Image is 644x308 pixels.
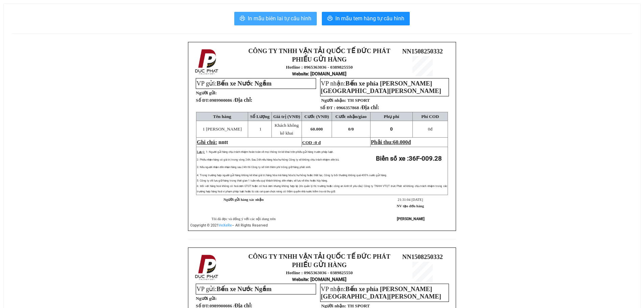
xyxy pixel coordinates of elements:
span: printer [327,16,333,22]
strong: NV tạo đơn hàng [397,204,424,208]
strong: [PERSON_NAME] [397,217,425,221]
strong: PHIẾU GỬI HÀNG [292,261,347,268]
span: Lưu ý: [197,150,205,153]
strong: Người gửi: [196,90,217,95]
strong: Người gửi: [196,296,217,301]
span: 1 [PERSON_NAME] [202,126,242,132]
span: 2: Phiếu nhận hàng có giá trị trong vòng 24h. Sau 24h nếu hàng hóa hư hỏng Công ty sẽ không chịu ... [197,158,339,161]
span: VP nhận: [321,285,441,300]
span: 1 [259,126,262,132]
strong: Người gửi hàng xác nhận [223,198,264,202]
span: Khách không kê khai [275,123,299,136]
span: 0 [390,126,393,132]
strong: : [DOMAIN_NAME] [292,71,347,76]
span: NN1508250332 [402,48,443,55]
span: 6: Đối với hàng hoá không có hoá đơn GTGT hoặc có hoá đơn nhưng không hợp lệ (do quản lý thị trườ... [197,185,447,193]
span: 3: Nếu người nhận đến nhận hàng sau 24h thì Công ty sẽ tính thêm phí trông giữ hàng phát sinh. [197,166,311,169]
span: 60.000 [310,126,323,132]
a: VeXeRe [219,223,232,228]
span: Phải thu: [371,139,411,145]
strong: PHIẾU GỬI HÀNG [292,56,347,63]
strong: CÔNG TY TNHH VẬN TẢI QUỐC TẾ ĐỨC PHÁT [248,253,390,260]
strong: Biển số xe : [376,155,442,162]
span: VP nhận: [321,80,441,94]
span: 0966357868 / [336,105,379,110]
strong: Người nhận: [321,98,346,103]
span: COD : [302,140,321,145]
img: logo [193,48,221,76]
strong: : [DOMAIN_NAME] [292,277,347,282]
span: 21:31:04 [DATE] [398,198,423,202]
span: TH SPORT [347,98,370,103]
span: Website [292,277,308,282]
img: logo [193,253,221,282]
span: Địa chỉ: [235,97,253,103]
button: printerIn mẫu tem hàng tự cấu hình [322,12,410,25]
span: Ghi chú: [197,139,217,145]
span: Tôi đã đọc và đồng ý với các nội dung trên [212,217,276,221]
span: 0 đ [315,140,320,145]
span: Số Lượng [250,114,270,119]
span: Cước nhận/giao [335,114,367,119]
span: Địa chỉ: [361,104,379,110]
span: Giá trị (VNĐ) [273,114,300,119]
span: Cước (VNĐ) [304,114,329,119]
span: printer [240,16,245,22]
span: 0 [352,126,354,132]
span: đ [408,139,411,145]
span: Bến xe Nước Ngầm [217,285,272,292]
span: nntt [218,139,228,145]
strong: Số ĐT : [320,105,335,110]
span: 60.000 [393,139,408,145]
strong: Hotline : 0965363036 - 0389825550 [286,270,353,275]
span: đ [428,126,432,132]
span: 4: Trong trường hợp người gửi hàng không kê khai giá trị hàng hóa mà hàng hóa bị hư hỏng hoặc thấ... [197,174,387,177]
strong: Hotline : 0965363036 - 0389825550 [286,65,353,70]
span: In mẫu biên lai tự cấu hình [248,14,311,23]
span: Bến xe phía [PERSON_NAME][GEOGRAPHIC_DATA][PERSON_NAME] [321,80,441,94]
span: Website [292,71,308,76]
span: VP gửi: [196,80,271,87]
span: Tên hàng [213,114,231,119]
span: Phụ phí [384,114,399,119]
span: NN1508250332 [402,253,443,260]
span: In mẫu tem hàng tự cấu hình [335,14,404,23]
span: Bến xe phía [PERSON_NAME][GEOGRAPHIC_DATA][PERSON_NAME] [321,285,441,300]
span: 36F-009.28 [409,155,442,162]
span: 0 [428,126,430,132]
span: Copyright © 2021 – All Rights Reserved [190,223,268,228]
span: Phí COD [421,114,439,119]
span: 5: Công ty chỉ lưu giữ hàng trong thời gian 1 tuần nếu quý khách không đến nhận, sẽ lưu về kho ho... [197,179,328,182]
span: VP gửi: [196,285,271,292]
span: Bến xe Nước Ngầm [217,80,272,87]
strong: CÔNG TY TNHH VẬN TẢI QUỐC TẾ ĐỨC PHÁT [248,47,390,54]
span: 0/ [348,126,354,132]
strong: Số ĐT: [196,98,252,103]
button: printerIn mẫu biên lai tự cấu hình [234,12,317,25]
span: 1: Người gửi hàng chịu trách nhiệm hoàn toàn về mọi thông tin kê khai trên phiếu gửi hàng trước p... [206,150,334,153]
span: 0989900086 / [210,98,253,103]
